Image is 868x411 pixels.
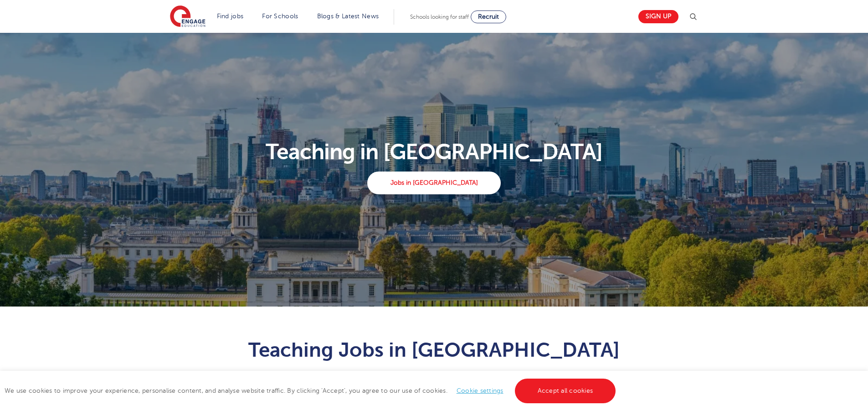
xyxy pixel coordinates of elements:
[478,13,499,20] span: Recruit
[170,5,205,28] img: Engage Education
[638,10,678,23] a: Sign up
[248,338,620,361] span: Teaching Jobs in [GEOGRAPHIC_DATA]
[5,387,618,394] span: We use cookies to improve your experience, personalise content, and analyse website traffic. By c...
[367,172,501,194] a: Jobs in [GEOGRAPHIC_DATA]
[457,387,503,394] a: Cookie settings
[410,14,469,20] span: Schools looking for staff
[515,379,616,403] a: Accept all cookies
[471,10,506,23] a: Recruit
[217,13,244,20] a: Find jobs
[317,13,379,20] a: Blogs & Latest News
[164,141,704,163] p: Teaching in [GEOGRAPHIC_DATA]
[262,13,298,20] a: For Schools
